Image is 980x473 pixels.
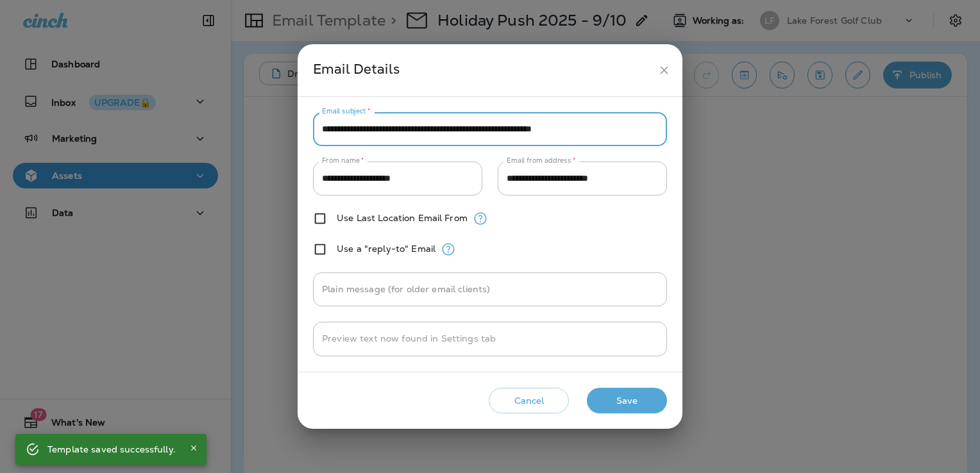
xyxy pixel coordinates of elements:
[652,58,676,82] button: close
[337,244,435,254] label: Use a "reply-to" Email
[313,58,652,82] div: Email Details
[186,440,201,456] button: Close
[337,213,468,223] label: Use Last Location Email From
[322,156,364,165] label: From name
[322,106,371,116] label: Email subject
[507,156,575,165] label: Email from address
[47,438,176,461] div: Template saved successfully.
[587,388,667,414] button: Save
[489,388,569,414] button: Cancel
